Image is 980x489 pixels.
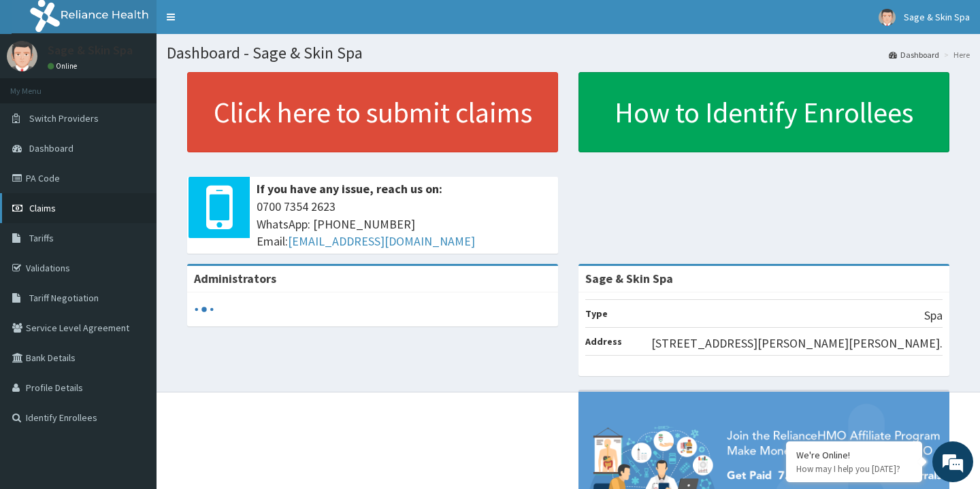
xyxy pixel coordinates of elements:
b: Address [585,335,622,348]
span: 0700 7354 2623 WhatsApp: [PHONE_NUMBER] Email: [257,198,551,250]
strong: Sage & Skin Spa [585,271,673,286]
p: Spa [924,307,943,324]
b: Administrators [194,271,276,286]
p: How may I help you today? [796,463,912,475]
p: Sage & Skin Spa [48,44,133,56]
a: Dashboard [889,49,939,61]
span: Tariffs [29,232,54,244]
b: If you have any issue, reach us on: [257,181,442,197]
span: Dashboard [29,142,73,154]
p: [STREET_ADDRESS][PERSON_NAME][PERSON_NAME]. [651,335,943,352]
a: Online [48,61,80,71]
a: Click here to submit claims [187,72,558,152]
span: Switch Providers [29,112,99,124]
span: Claims [29,202,56,214]
span: Tariff Negotiation [29,292,99,304]
b: Type [585,307,608,320]
div: We're Online! [796,449,912,461]
li: Here [941,49,970,61]
a: [EMAIL_ADDRESS][DOMAIN_NAME] [288,233,475,249]
a: How to Identify Enrollees [578,72,949,152]
span: Sage & Skin Spa [904,11,970,23]
img: User Image [7,41,37,71]
svg: audio-loading [194,299,214,320]
img: User Image [879,9,896,26]
h1: Dashboard - Sage & Skin Spa [167,44,970,62]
